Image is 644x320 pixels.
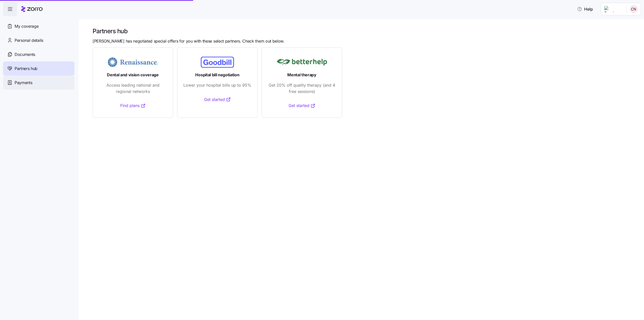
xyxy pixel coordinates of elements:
[107,72,159,78] span: Dental and vision coverage
[3,33,74,47] a: Personal details
[3,61,74,76] a: Partners hub
[204,96,231,103] a: Get started
[604,6,622,12] img: Employer logo
[183,82,251,88] span: Lower your hospital bills up to 95%
[15,80,32,86] span: Payments
[577,6,593,12] span: Help
[120,102,146,109] a: Find plans
[99,82,167,95] span: Access leading national and regional networks
[195,72,239,78] span: Hospital bill negotiation
[3,19,74,33] a: My coverage
[15,37,43,44] span: Personal details
[3,76,74,90] a: Payments
[268,82,336,95] span: Get 20% off quality therapy (and 4 free sessions)
[630,5,638,13] img: 9798aebf3dd2c83447ec9ff60e76cbd9
[3,47,74,61] a: Documents
[15,65,37,72] span: Partners hub
[93,38,285,44] span: [PERSON_NAME] has negotiated special offers for you with these select partners. Check them out be...
[289,102,315,109] a: Get started
[573,4,597,14] button: Help
[287,72,316,78] span: Mental therapy
[15,23,38,29] span: My coverage
[15,51,35,58] span: Documents
[93,27,637,35] h1: Partners hub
